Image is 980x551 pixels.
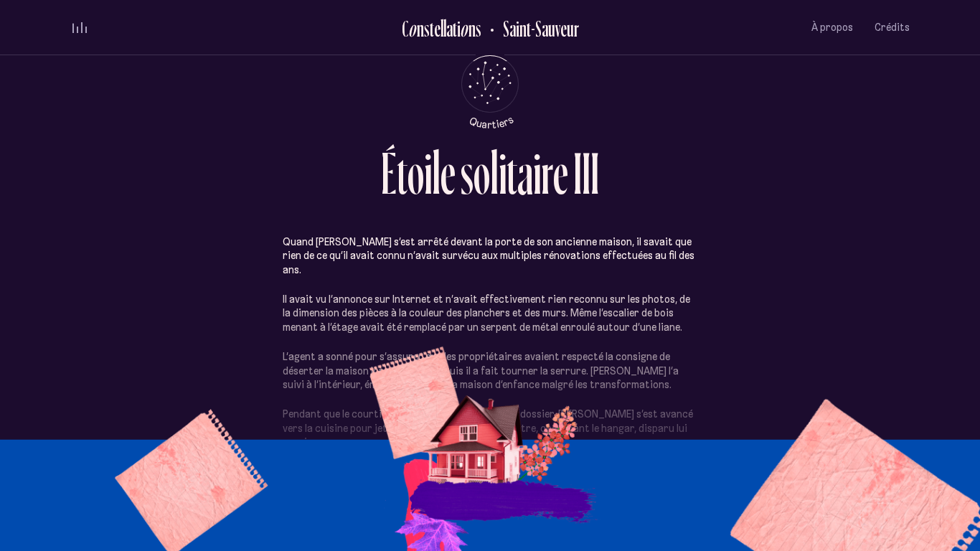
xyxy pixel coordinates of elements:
[440,17,443,40] div: l
[492,17,579,40] h2: Saint-Sauveur
[490,143,499,203] div: l
[468,17,476,40] div: n
[283,408,697,450] p: Pendant que le courtier mettait de l’ordre dans son dossier, [PERSON_NAME] s’est avancé vers la c...
[811,22,853,34] span: À propos
[473,143,490,203] div: o
[460,17,468,40] div: o
[541,143,553,203] div: r
[283,293,697,335] p: Il avait vu l’annonce sur Internet et n’avait effectivement rien reconnu sur les photos, de la di...
[283,235,697,278] p: Quand [PERSON_NAME] s’est arrêté devant la porte de son ancienne maison, il savait que rien de ce...
[381,143,397,203] div: É
[457,17,461,40] div: i
[402,17,408,40] div: C
[533,143,541,203] div: i
[481,16,579,39] button: Retour au Quartier
[453,17,457,40] div: t
[432,143,440,203] div: l
[408,17,417,40] div: o
[811,11,853,44] button: À propos
[573,143,582,203] div: I
[476,17,481,40] div: s
[424,17,430,40] div: s
[434,17,440,40] div: e
[461,143,473,203] div: s
[875,22,910,34] span: Crédits
[499,143,507,203] div: i
[430,17,434,40] div: t
[443,17,446,40] div: l
[448,55,532,129] button: Retour au menu principal
[590,143,599,203] div: I
[417,17,424,40] div: n
[70,20,89,35] button: volume audio
[446,17,453,40] div: a
[283,350,697,392] p: L’agent a sonné pour s’assurer que les propriétaires avaient respecté la consigne de déserter la ...
[397,143,407,203] div: t
[582,143,590,203] div: I
[517,143,533,203] div: a
[507,143,517,203] div: t
[407,143,424,203] div: o
[875,11,910,44] button: Crédits
[283,466,697,536] p: [PERSON_NAME] dans ses pensées, il n’entendait pas l’agent aligner, comme s’il les avait appris p...
[424,143,432,203] div: i
[467,113,515,131] tspan: Quartiers
[553,143,568,203] div: e
[440,143,456,203] div: e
